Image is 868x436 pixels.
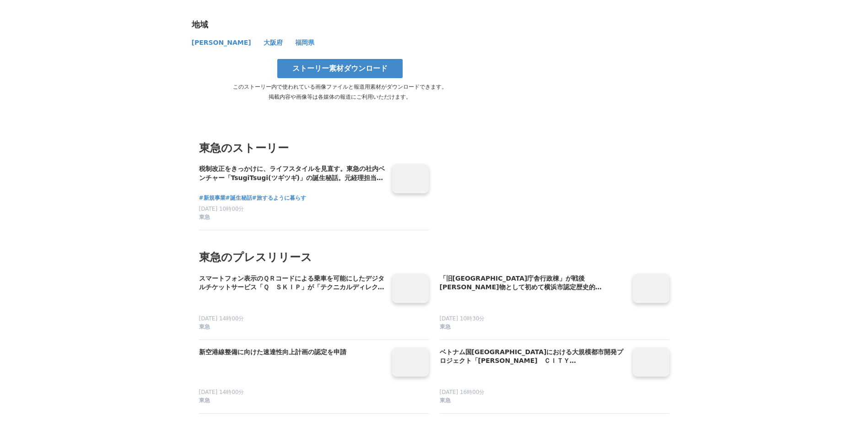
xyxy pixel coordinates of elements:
h4: 税制改正をきっかけに、ライフスタイルを見直す。東急の社内ベンチャー「TsugiTsugi(ツギツギ)」の誕生秘話。元経理担当が事業を立ち上げ、ヒットさせるまでの７年間。 [199,164,385,183]
a: #旅するように暮らす [252,194,306,202]
a: 東急 [199,397,385,406]
p: このストーリー内で使われている画像ファイルと報道用素材がダウンロードできます。 掲載内容や画像等は各媒体の報道にご利用いただけます。 [192,82,488,102]
span: [DATE] 16時00分 [440,389,485,395]
span: 東急 [199,397,210,404]
h4: ベトナム国[GEOGRAPHIC_DATA]における大規模都市開発プロジェクト「[PERSON_NAME] ＣＩＴＹ（[GEOGRAPHIC_DATA]）」 に参画 [440,347,625,366]
a: 新空港線整備に向けた速達性向上計画の認定を申請 [199,347,385,367]
span: 東急 [199,213,210,221]
span: 福岡県 [295,39,314,46]
span: [PERSON_NAME] [192,39,251,46]
a: 「旧[GEOGRAPHIC_DATA]庁舎行政棟」が戦後[PERSON_NAME]物として初めて横浜市認定歴史的[PERSON_NAME]物に認定 [440,274,625,293]
a: 税制改正をきっかけに、ライフスタイルを見直す。東急の社内ベンチャー「TsugiTsugi(ツギツギ)」の誕生秘話。元経理担当が事業を立ち上げ、ヒットさせるまでの７年間。 [199,164,385,183]
a: 大阪府 [264,41,284,46]
h4: スマートフォン表示のＱＲコードによる乗車を可能にしたデジタルチケットサービス「Ｑ ＳＫＩＰ」が「テクニカルディレクションアワード」において鉄道サービスで初めて金賞を受賞しました！ [199,274,385,292]
div: 地域 [192,19,485,30]
a: #誕生秘話 [226,194,252,202]
a: ストーリー素材ダウンロード [277,59,403,78]
a: 東急 [199,213,385,223]
h4: 「旧[GEOGRAPHIC_DATA]庁舎行政棟」が戦後[PERSON_NAME]物として初めて横浜市認定歴史的[PERSON_NAME]物に認定 [440,274,625,292]
span: [DATE] 10時00分 [199,206,244,212]
span: [DATE] 14時00分 [199,389,244,395]
h4: 新空港線整備に向けた速達性向上計画の認定を申請 [199,347,385,357]
span: 大阪府 [264,39,283,46]
a: [PERSON_NAME] [192,41,253,46]
span: 東急 [199,323,210,331]
span: 東急 [440,323,451,331]
a: ベトナム国[GEOGRAPHIC_DATA]における大規模都市開発プロジェクト「[PERSON_NAME] ＣＩＴＹ（[GEOGRAPHIC_DATA]）」 に参画 [440,347,625,367]
a: 東急 [199,323,385,332]
span: [DATE] 10時30分 [440,315,485,322]
a: 福岡県 [295,41,314,46]
span: 東急 [440,397,451,404]
a: #新規事業 [199,194,226,202]
a: 東急 [440,397,625,406]
a: スマートフォン表示のＱＲコードによる乗車を可能にしたデジタルチケットサービス「Ｑ ＳＫＩＰ」が「テクニカルディレクションアワード」において鉄道サービスで初めて金賞を受賞しました！ [199,274,385,293]
h2: 東急のプレスリリース [199,249,669,266]
a: 東急 [440,323,625,332]
h3: 東急のストーリー [199,139,669,157]
span: [DATE] 14時00分 [199,315,244,322]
